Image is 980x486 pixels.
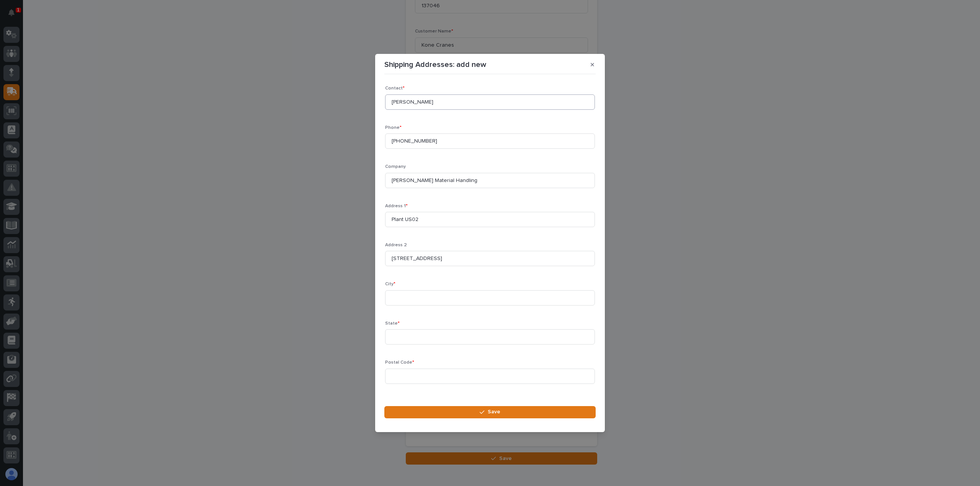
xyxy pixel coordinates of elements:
p: Shipping Addresses: add new [384,60,486,69]
button: Save [384,406,596,418]
span: Contact [385,86,405,91]
span: Save [488,408,500,415]
span: State [385,321,400,326]
span: Company [385,164,406,169]
span: City [385,282,395,286]
span: Address 2 [385,243,407,247]
span: Postal Code [385,360,414,365]
span: Phone [385,125,402,130]
span: Address 1 [385,204,408,208]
